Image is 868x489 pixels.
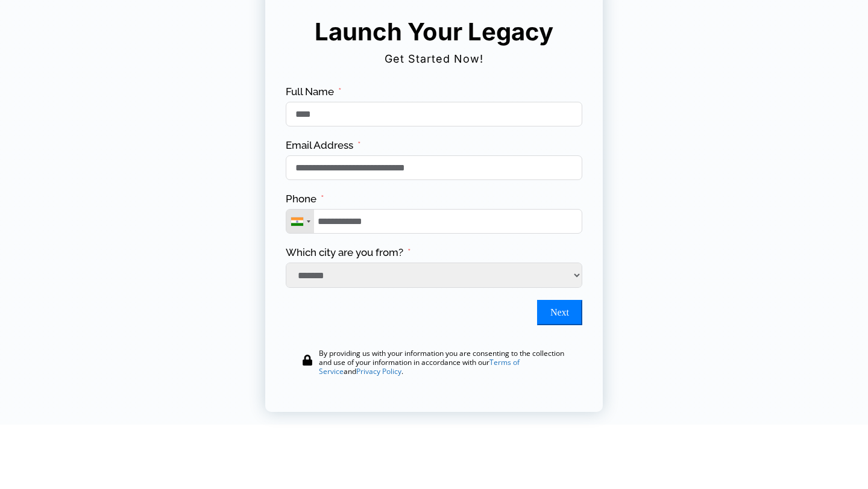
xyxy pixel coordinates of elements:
[308,17,560,47] h5: Launch Your Legacy
[286,155,582,180] input: Email Address
[356,366,401,376] a: Privacy Policy
[319,349,572,376] div: By providing us with your information you are consenting to the collection and use of your inform...
[537,300,582,325] button: Next
[286,209,582,234] input: Phone
[286,263,582,288] select: Which city are you from?
[286,85,342,99] label: Full Name
[286,210,314,233] div: Telephone country code
[284,48,584,70] h2: Get Started Now!
[319,357,520,376] a: Terms of Service
[286,192,324,206] label: Phone
[286,246,411,260] label: Which city are you from?
[286,139,361,152] label: Email Address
